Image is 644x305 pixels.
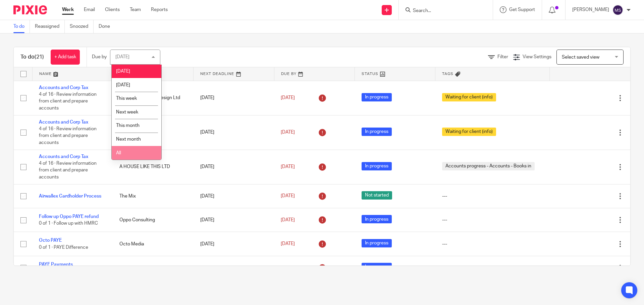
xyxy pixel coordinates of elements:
td: Oppo Consulting [113,208,193,232]
a: Clients [105,6,120,13]
span: 0 of 1 · Follow up with HMRC [39,221,98,226]
input: Search [412,8,473,14]
div: --- [442,264,543,271]
span: View Settings [523,55,551,59]
td: [DATE] [194,81,274,115]
span: This month [116,123,140,128]
span: In progress [362,263,392,271]
a: Airwallex Cardholder Process [39,194,101,199]
span: Get Support [509,7,535,12]
div: --- [442,217,543,223]
span: Waiting for client (info) [442,128,496,136]
td: [DATE] [194,256,274,280]
div: --- [442,193,543,200]
span: In progress [362,239,392,247]
a: Snoozed [70,20,94,33]
span: All [116,151,121,155]
span: Select saved view [562,55,599,60]
span: In progress [362,128,392,136]
td: The Mix [113,184,193,208]
a: Octo PAYE [39,238,62,243]
td: A HOUSE LIKE THIS LTD [113,150,193,184]
a: Email [84,6,95,13]
span: Next week [116,110,138,115]
span: [DATE] [116,69,130,74]
span: In progress [362,162,392,170]
span: [DATE] [281,164,295,169]
span: [DATE] [281,242,295,246]
span: [DATE] [281,194,295,199]
a: Accounts and Corp Tax [39,120,88,125]
a: Done [99,20,115,33]
span: This week [116,96,137,101]
a: Accounts and Corp Tax [39,85,88,90]
div: [DATE] [115,55,129,59]
div: --- [442,241,543,247]
td: [DATE] [194,232,274,256]
span: [DATE] [116,83,130,87]
h1: To do [20,54,44,61]
span: [DATE] [281,95,295,100]
td: Octo Media [113,232,193,256]
span: [DATE] [281,130,295,135]
a: PAYE Payments [39,262,73,267]
span: 4 of 16 · Review information from client and prepare accounts [39,92,97,110]
td: [DATE] [194,115,274,150]
p: Due by [92,54,107,60]
span: [DATE] [281,265,295,270]
a: Follow up Oppo PAYE refund [39,214,99,219]
td: [DATE] [194,184,274,208]
td: [DATE] [194,208,274,232]
td: LOW LINES LTD [113,256,193,280]
span: 4 of 16 · Review information from client and prepare accounts [39,161,97,179]
a: Team [130,6,141,13]
span: In progress [362,93,392,101]
span: (21) [35,54,44,60]
span: Accounts progress - Accounts - Books in [442,162,535,170]
a: Accounts and Corp Tax [39,154,88,159]
td: [DATE] [194,150,274,184]
span: Not started [362,191,392,200]
span: Waiting for client (info) [442,93,496,101]
span: In progress [362,215,392,223]
a: Reassigned [35,20,65,33]
a: + Add task [51,50,80,65]
span: Tags [442,72,453,76]
a: Reports [151,6,168,13]
a: Work [62,6,74,13]
img: svg%3E [612,5,623,15]
span: Next month [116,137,141,142]
p: [PERSON_NAME] [572,6,609,13]
img: Pixie [13,5,47,14]
span: Filter [497,55,508,59]
a: To do [13,20,30,33]
span: 4 of 16 · Review information from client and prepare accounts [39,127,97,145]
span: [DATE] [281,218,295,222]
span: 0 of 1 · PAYE Difference [39,245,88,250]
